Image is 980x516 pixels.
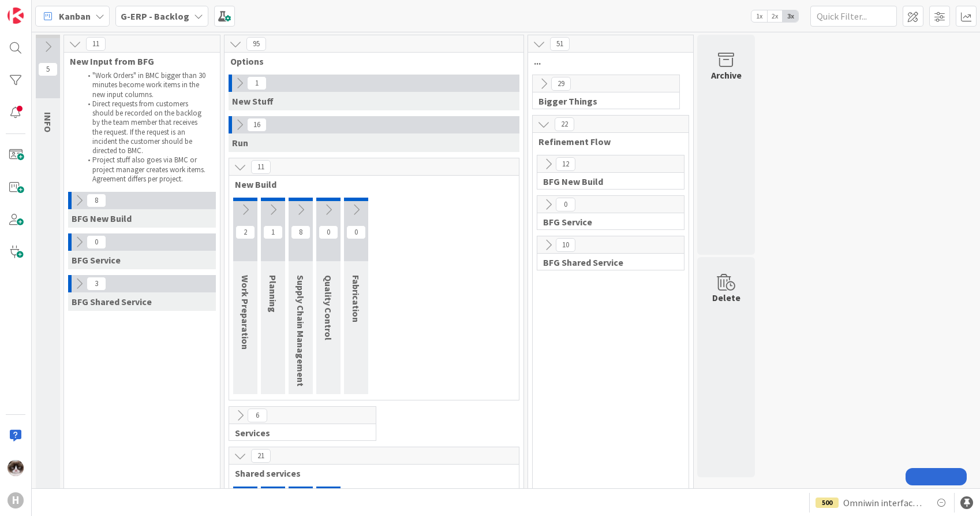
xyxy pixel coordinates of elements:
span: 0 [87,235,106,249]
span: INFO [42,112,54,132]
span: 0 [556,198,575,211]
span: 11 [86,37,106,51]
span: 10 [556,238,575,252]
div: Archive [711,68,742,82]
b: G-ERP - Backlog [121,10,189,22]
span: 1 [247,76,267,90]
img: Visit kanbanzone.com [8,8,24,24]
input: Quick Filter... [810,6,897,27]
span: Work Preparation [240,275,251,350]
span: 2 [235,225,255,239]
span: 8 [291,225,311,239]
img: Kv [8,460,24,476]
span: New Build [235,179,504,190]
span: 95 [246,37,266,51]
span: BFG Service [72,254,121,266]
span: 5 [38,62,58,76]
span: 12 [556,157,575,171]
span: BFG Shared Service [72,296,152,307]
span: 3 [87,277,106,291]
span: 6 [248,409,267,422]
span: New Stuff [232,95,274,107]
span: 1 [263,225,283,239]
div: 500 [816,498,839,508]
span: 51 [550,37,570,51]
span: Run [232,137,248,149]
span: 0 [346,225,366,239]
li: Direct requests from customers should be recorded on the backlog by the team member that receives... [81,99,207,156]
div: Delete [712,291,740,305]
span: 1x [751,10,767,22]
span: Shared services [235,467,504,479]
span: Refinement Flow [538,136,674,147]
li: Project stuff also goes via BMC or project manager creates work items. Agreement differs per proj... [81,155,207,184]
span: BFG Shared Service [543,257,669,268]
span: 16 [247,118,267,132]
span: BFG New Build [543,176,669,187]
span: Omniwin interface HCN Test [843,496,925,510]
span: Options [230,55,509,67]
li: "Work Orders" in BMC bigger than 30 minutes become work items in the new input columns. [81,71,207,99]
span: 0 [319,225,338,239]
span: Fabrication [350,275,362,322]
span: 22 [555,117,574,131]
span: 8 [87,194,106,207]
span: ... [534,55,679,67]
span: Supply Chain Management [295,275,306,387]
span: Bigger Things [538,95,665,107]
span: 11 [251,160,271,174]
span: BFG New Build [72,213,132,224]
span: BFG Service [543,216,669,228]
span: 2x [767,10,783,22]
span: Quality Control [323,275,334,340]
span: 29 [551,77,571,91]
span: 3x [783,10,798,22]
span: New Input from BFG [70,55,205,67]
span: Planning [267,275,279,313]
span: Kanban [59,9,91,23]
span: Services [235,427,361,439]
span: 21 [251,449,271,463]
div: H [8,492,24,508]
